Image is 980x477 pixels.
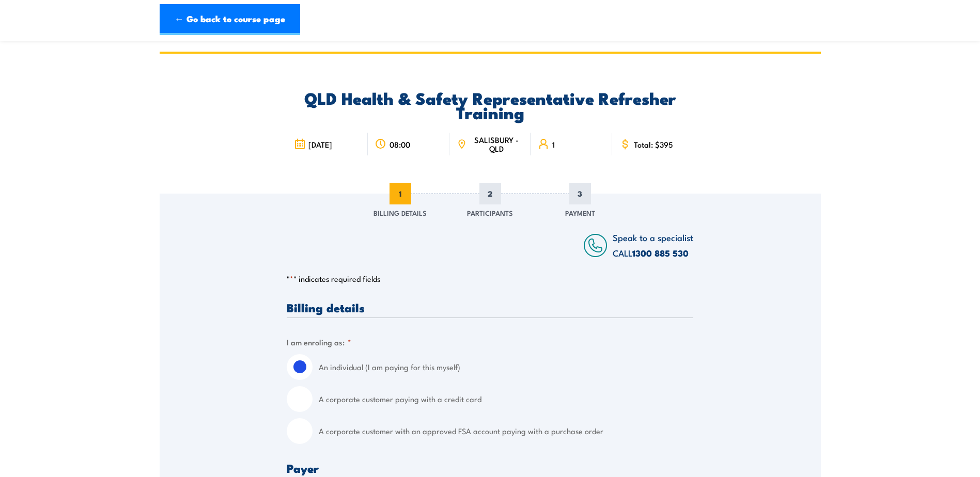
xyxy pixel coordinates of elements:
span: 2 [479,183,501,204]
span: 1 [390,183,411,204]
h3: Billing details [287,301,693,313]
span: [DATE] [308,140,332,149]
label: An individual (I am paying for this myself) [319,354,693,380]
span: Speak to a specialist CALL [613,231,693,259]
h3: Payer [287,462,693,474]
legend: I am enroling as: [287,336,351,348]
a: ← Go back to course page [160,4,300,35]
p: " " indicates required fields [287,274,693,284]
label: A corporate customer with an approved FSA account paying with a purchase order [319,418,693,444]
span: Billing Details [374,208,427,218]
span: Participants [467,208,513,218]
span: SALISBURY - QLD [470,135,523,153]
h2: QLD Health & Safety Representative Refresher Training [287,90,693,119]
span: 3 [569,183,591,204]
span: Total: $395 [634,140,673,149]
a: 1300 885 530 [632,246,689,260]
span: 08:00 [390,140,410,149]
span: 1 [552,140,555,149]
label: A corporate customer paying with a credit card [319,386,693,412]
span: Payment [565,208,595,218]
